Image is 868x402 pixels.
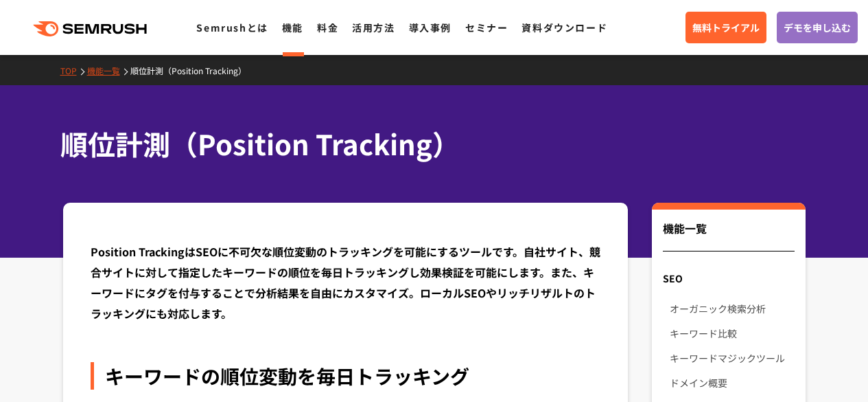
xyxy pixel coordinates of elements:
a: Semrushとは [196,21,268,34]
span: 無料トライアル [692,20,760,35]
a: 資料ダウンロード [521,21,607,34]
a: オーガニック検索分析 [670,296,794,321]
a: セミナー [465,21,508,34]
span: デモを申し込む [784,20,851,35]
div: キーワードの順位変動を毎日トラッキング [91,362,601,390]
a: キーワードマジックツール [670,346,794,370]
a: 導入事例 [409,21,451,34]
h1: 順位計測（Position Tracking） [60,124,795,164]
a: 機能一覧 [87,65,130,76]
a: 料金 [317,21,338,34]
div: 機能一覧 [663,220,794,252]
a: キーワード比較 [670,321,794,346]
a: TOP [60,65,87,76]
a: 無料トライアル [685,12,766,43]
a: デモを申し込む [777,12,858,43]
div: SEO [652,266,805,291]
a: 活用方法 [352,21,395,34]
a: 順位計測（Position Tracking） [130,65,257,76]
div: Position TrackingはSEOに不可欠な順位変動のトラッキングを可能にするツールです。自社サイト、競合サイトに対して指定したキーワードの順位を毎日トラッキングし効果検証を可能にします... [91,241,601,324]
a: 機能 [282,21,303,34]
a: ドメイン概要 [670,370,794,395]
